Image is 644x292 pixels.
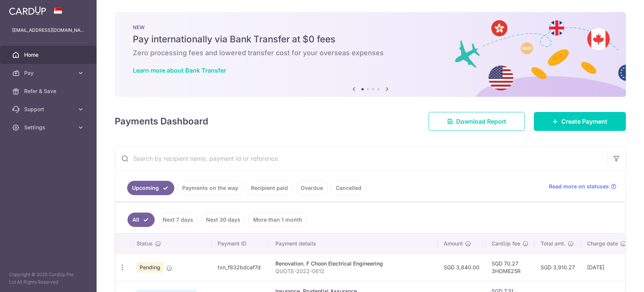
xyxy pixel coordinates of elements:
[212,253,269,281] td: txn_f832bdcaf7d
[133,24,608,30] p: NEW
[115,12,626,97] img: Bank transfer banner
[535,253,581,281] td: SGD 3,910.27
[248,213,307,227] a: More than 1 month
[212,234,269,253] th: Payment ID
[9,6,46,15] img: CardUp
[587,240,618,247] span: Charge date
[269,234,438,253] th: Payment details
[549,183,616,190] a: Read more on statuses
[12,26,85,34] p: [EMAIL_ADDRESS][DOMAIN_NAME]
[158,213,198,227] a: Next 7 days
[492,240,520,247] span: CardUp fee
[127,181,174,195] a: Upcoming
[296,181,328,195] a: Overdue
[137,262,163,273] span: Pending
[24,87,74,95] span: Refer & Save
[201,213,245,227] a: Next 30 days
[133,67,226,74] a: Learn more about Bank Transfer
[246,181,293,195] a: Recipient paid
[444,240,463,247] span: Amount
[133,33,608,45] h5: Pay internationally via Bank Transfer at $0 fees
[581,253,632,281] td: [DATE]
[24,51,74,59] span: Home
[275,260,432,267] div: Renovation. F Choon Electrical Engineering
[128,213,155,227] a: All
[438,253,486,281] td: SGD 3,840.00
[275,267,432,275] p: QUOTE-2022-0612
[596,269,636,288] iframe: Opens a widget where you can find more information
[115,115,208,128] h4: Payments Dashboard
[137,240,153,247] span: Status
[24,69,74,77] span: Pay
[534,112,626,131] a: Create Payment
[541,240,566,247] span: Total amt.
[115,146,607,171] input: Search by recipient name, payment id or reference
[561,117,607,126] span: Create Payment
[486,253,535,281] td: SGD 70.27 3HOME25R
[24,106,74,113] span: Support
[24,124,74,131] span: Settings
[331,181,366,195] a: Cancelled
[177,181,243,195] a: Payments on the way
[429,112,525,131] a: Download Report
[456,117,506,126] span: Download Report
[549,183,609,190] span: Read more on statuses
[133,48,608,57] h6: Zero processing fees and lowered transfer cost for your overseas expenses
